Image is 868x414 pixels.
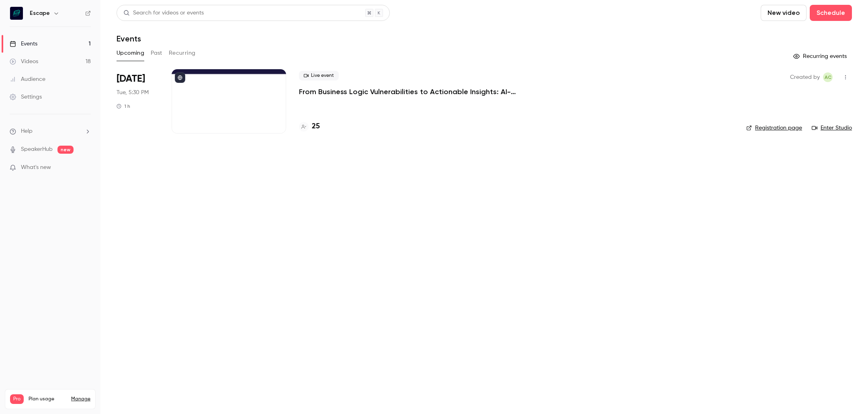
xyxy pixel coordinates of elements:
a: SpeakerHub [21,145,53,154]
div: Search for videos or events [123,9,204,17]
button: Recurring events [790,50,852,63]
div: Audience [10,75,45,83]
span: What's new [21,163,51,172]
span: AC [825,72,831,82]
span: new [57,146,74,154]
button: New video [761,5,807,21]
button: Schedule [810,5,852,21]
li: help-dropdown-opener [10,127,91,136]
span: Plan usage [29,396,66,402]
div: Videos [10,58,38,66]
div: Sep 23 Tue, 5:30 PM (Europe/Amsterdam) [117,69,159,134]
span: Pro [10,394,24,404]
img: Escape [10,7,23,20]
span: Live event [299,71,339,80]
a: Registration page [746,124,802,132]
a: 25 [299,121,320,132]
div: 1 h [117,103,130,109]
span: [DATE] [117,72,145,85]
h1: Events [117,34,141,43]
button: Past [151,47,162,60]
a: Manage [71,396,90,402]
h6: Escape [30,9,50,17]
span: Created by [790,72,820,82]
a: Enter Studio [812,124,852,132]
h4: 25 [312,121,320,132]
span: Alexandra Charikova [823,72,833,82]
div: Settings [10,93,42,101]
div: Events [10,40,37,48]
span: Help [21,127,33,136]
button: Recurring [169,47,196,60]
iframe: Noticeable Trigger [81,164,91,171]
a: From Business Logic Vulnerabilities to Actionable Insights: AI-powered Pentesting + ASM in Action [299,87,540,97]
button: Upcoming [117,47,144,60]
span: Tue, 5:30 PM [117,89,149,97]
